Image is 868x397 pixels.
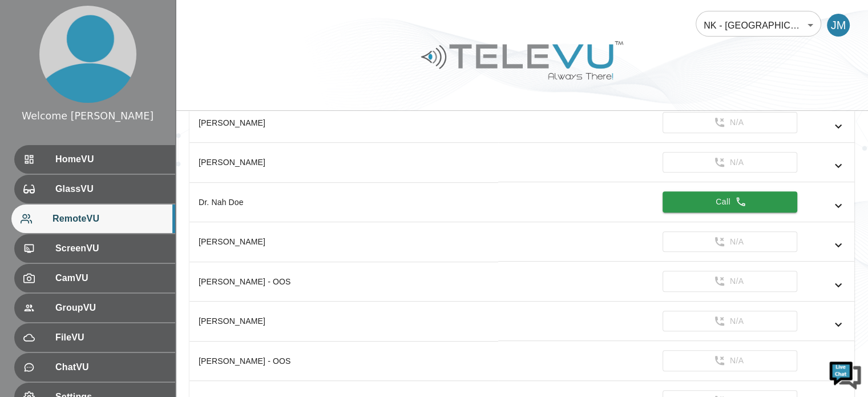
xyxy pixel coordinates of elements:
[696,9,821,41] div: NK - [GEOGRAPHIC_DATA]
[199,315,489,327] div: [PERSON_NAME]
[6,271,217,311] textarea: Type your message and hit 'Enter'
[14,353,175,382] div: ChatVU
[14,145,175,174] div: HomeVU
[55,301,166,315] span: GroupVU
[19,53,48,82] img: d_736959983_company_1615157101543_736959983
[53,212,166,226] span: RemoteVU
[14,234,175,263] div: ScreenVU
[199,157,489,168] div: [PERSON_NAME]
[22,109,154,123] div: Welcome [PERSON_NAME]
[55,331,166,344] span: FileVU
[55,242,166,255] span: ScreenVU
[663,191,797,212] button: Call
[14,175,175,203] div: GlassVU
[66,123,158,239] span: We're online!
[14,264,175,292] div: CamVU
[11,204,175,233] div: RemoteVU
[59,60,192,75] div: Chat with us now
[828,357,862,391] img: Chat Widget
[199,276,489,287] div: [PERSON_NAME] - OOS
[199,197,489,208] div: Dr. Nah Doe
[55,182,166,196] span: GlassVU
[14,294,175,322] div: GroupVU
[39,6,136,103] img: profile.png
[55,153,166,166] span: HomeVU
[14,323,175,352] div: FileVU
[187,6,215,33] div: Minimize live chat window
[199,355,489,367] div: [PERSON_NAME] - OOS
[827,14,850,37] div: JM
[55,360,166,374] span: ChatVU
[55,271,166,285] span: CamVU
[199,117,489,129] div: [PERSON_NAME]
[199,236,489,247] div: [PERSON_NAME]
[419,37,625,84] img: Logo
